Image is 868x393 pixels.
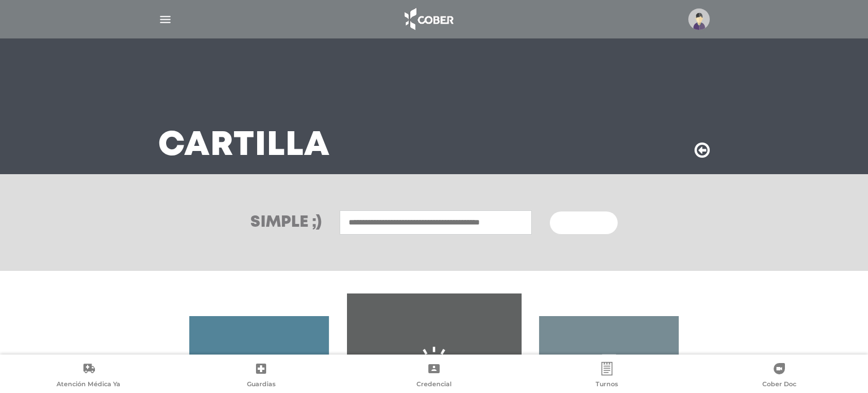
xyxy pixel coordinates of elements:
[348,362,520,391] a: Credencial
[762,380,796,390] span: Cober Doc
[563,219,596,227] span: Buscar
[175,362,348,391] a: Guardias
[693,362,866,391] a: Cober Doc
[688,8,710,30] img: profile-placeholder.svg
[550,211,618,234] button: Buscar
[158,12,172,27] img: Cober_menu-lines-white.svg
[2,362,175,391] a: Atención Médica Ya
[416,380,452,390] span: Credencial
[158,131,330,161] h3: Cartilla
[520,362,693,391] a: Turnos
[398,6,458,33] img: logo_cober_home-white.png
[57,380,120,390] span: Atención Médica Ya
[596,380,618,390] span: Turnos
[250,215,322,231] h3: Simple ;)
[247,380,276,390] span: Guardias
